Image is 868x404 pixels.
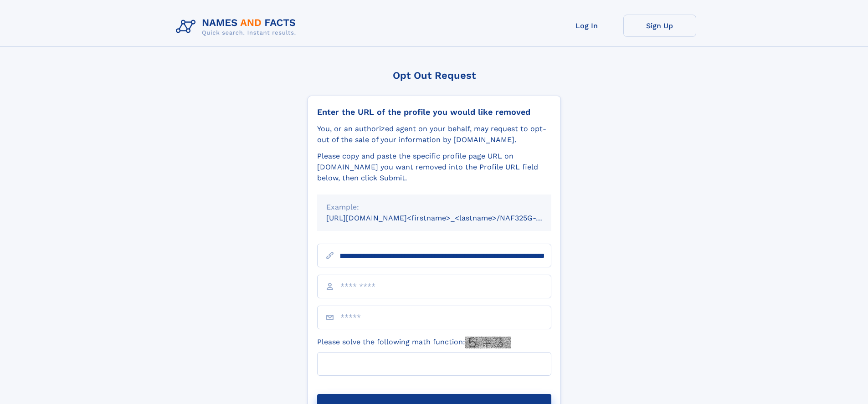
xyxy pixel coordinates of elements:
[317,107,551,117] div: Enter the URL of the profile you would like removed
[317,123,551,145] div: You, or an authorized agent on your behalf, may request to opt-out of the sale of your informatio...
[172,15,303,39] img: Logo Names and Facts
[550,15,623,37] a: Log In
[326,202,542,213] div: Example:
[317,337,511,348] label: Please solve the following math function:
[308,70,561,81] div: Opt Out Request
[623,15,696,37] a: Sign Up
[317,151,551,184] div: Please copy and paste the specific profile page URL on [DOMAIN_NAME] you want removed into the Pr...
[326,214,569,222] small: [URL][DOMAIN_NAME]<firstname>_<lastname>/NAF325G-xxxxxxxx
